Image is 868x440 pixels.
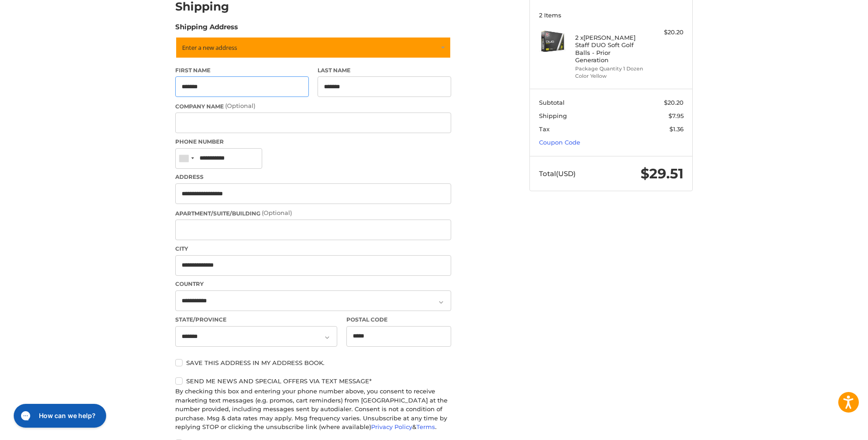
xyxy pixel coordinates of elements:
label: Phone Number [175,138,451,146]
a: Coupon Code [539,139,580,146]
label: Country [175,280,451,288]
span: Total (USD) [539,169,576,178]
label: First Name [175,66,309,75]
h3: 2 Items [539,11,684,19]
a: Terms [416,423,435,430]
a: Privacy Policy [371,423,412,430]
label: City [175,245,451,253]
span: $20.20 [664,99,684,106]
span: $1.36 [669,125,684,133]
small: (Optional) [225,102,255,109]
label: Postal Code [346,316,452,324]
span: Subtotal [539,99,565,106]
span: Shipping [539,112,567,119]
small: (Optional) [262,209,292,216]
div: By checking this box and entering your phone number above, you consent to receive marketing text ... [175,387,451,432]
li: Package Quantity 1 Dozen [575,65,645,73]
label: State/Province [175,316,337,324]
span: $29.51 [641,165,684,182]
legend: Shipping Address [175,22,238,37]
label: Send me news and special offers via text message* [175,377,451,385]
a: Enter or select a different address [175,37,451,59]
span: Tax [539,125,550,133]
label: Last Name [318,66,451,75]
li: Color Yellow [575,72,645,80]
span: Enter a new address [182,43,237,52]
h4: 2 x [PERSON_NAME] Staff DUO Soft Golf Balls - Prior Generation [575,34,645,64]
label: Save this address in my address book. [175,359,451,366]
span: $7.95 [669,112,684,119]
label: Apartment/Suite/Building [175,209,451,218]
label: Company Name [175,102,451,111]
iframe: Gorgias live chat messenger [9,401,109,431]
div: $20.20 [647,28,684,37]
label: Address [175,173,451,181]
